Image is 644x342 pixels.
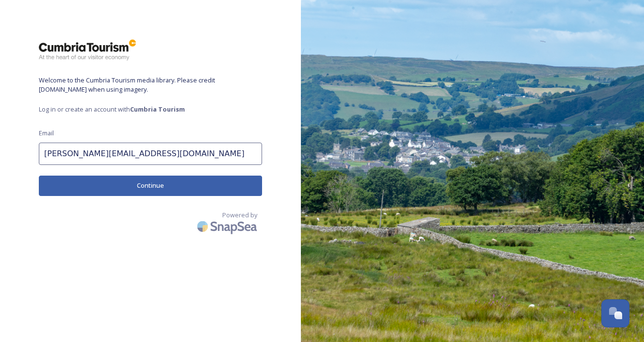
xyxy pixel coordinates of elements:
span: Log in or create an account with [39,105,262,114]
button: Continue [39,176,262,195]
strong: Cumbria Tourism [130,105,185,114]
span: Welcome to the Cumbria Tourism media library. Please credit [DOMAIN_NAME] when using imagery. [39,76,262,94]
button: Open Chat [601,299,629,327]
input: john.doe@snapsea.io [39,143,262,165]
span: Email [39,129,54,138]
img: SnapSea Logo [194,215,262,238]
img: ct_logo.png [39,39,136,61]
span: Powered by [222,211,257,220]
